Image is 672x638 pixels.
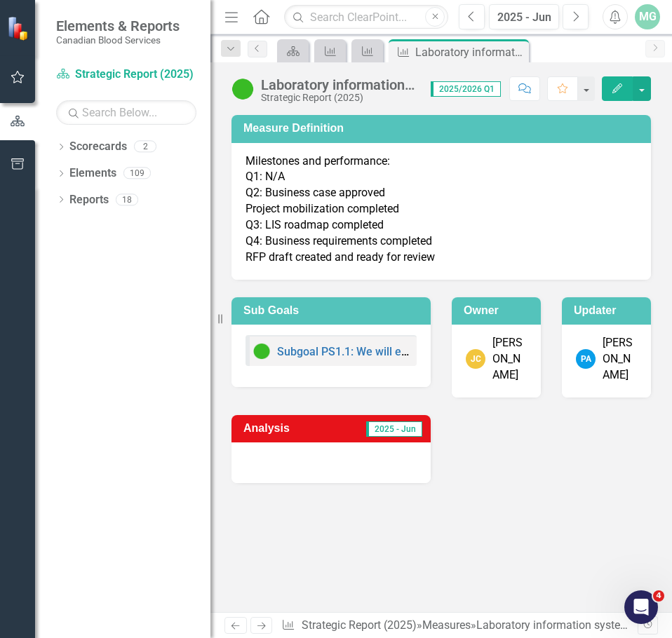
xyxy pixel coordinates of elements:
[653,590,664,602] span: 4
[123,168,151,179] div: 109
[489,4,559,29] button: 2025 - Jun
[261,77,417,93] div: Laboratory information system (LIS) modernization
[116,194,138,205] div: 18
[281,618,637,634] div: » »
[431,81,501,97] span: 2025/2026 Q1
[366,421,422,437] span: 2025 - Jun
[464,304,534,317] h3: Owner
[246,154,637,266] p: Milestones and performance: Q1: N/A Q2: Business case approved Project mobilization completed Q3:...
[69,192,109,208] a: Reports
[635,4,660,29] button: MG
[243,422,323,435] h3: Analysis
[231,78,254,100] img: On Target
[243,304,424,317] h3: Sub Goals
[261,93,417,103] div: Strategic Report (2025)
[492,335,527,384] div: [PERSON_NAME]
[415,43,525,61] div: Laboratory information system (LIS) modernization
[7,16,32,41] img: ClearPoint Strategy
[284,5,448,29] input: Search ClearPoint...
[56,18,180,34] span: Elements & Reports
[69,139,127,155] a: Scorecards
[253,343,270,360] img: On Target
[574,304,644,317] h3: Updater
[576,349,596,369] div: PA
[56,67,196,83] a: Strategic Report (2025)
[69,165,116,182] a: Elements
[603,335,637,384] div: [PERSON_NAME]
[56,34,180,46] small: Canadian Blood Services
[466,349,485,369] div: JC
[243,122,644,135] h3: Measure Definition
[422,618,471,632] a: Measures
[56,100,196,125] input: Search Below...
[494,9,554,26] div: 2025 - Jun
[134,141,156,153] div: 2
[302,618,417,632] a: Strategic Report (2025)
[624,590,658,624] iframe: Intercom live chat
